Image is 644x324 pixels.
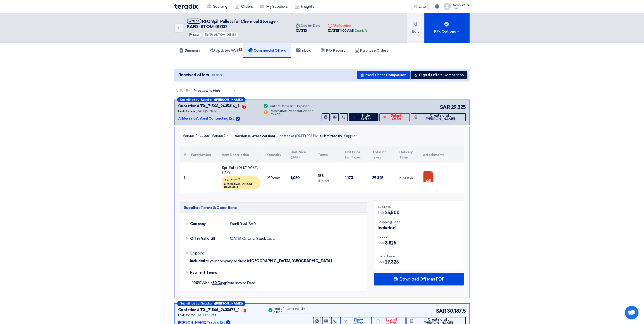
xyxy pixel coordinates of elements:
span: Low [193,33,199,36]
span: [DATE] 1:51 PM [196,313,216,317]
div: Khalil [453,7,470,10]
span: Download Offer as PDF [399,277,444,281]
img: profile_test.png [444,3,451,10]
div: Subtotal [378,204,460,209]
a: Insights [291,2,318,12]
span: 25 [267,176,271,180]
div: [DATE] 11:00 AM [328,28,367,33]
a: Orders [231,2,256,12]
span: [DATE] 5:53 PM [196,109,217,113]
button: Submit Offer [379,113,410,121]
img: Teradix logo [174,4,198,9]
a: Sourcing [203,2,231,12]
div: Taxes [378,235,460,240]
button: Edit [407,13,424,43]
span: 2 Need Revision, [224,182,252,189]
b: ([PERSON_NAME]) [214,98,243,101]
span: Within from Invoice Date. [192,281,256,285]
span: #STOM-015132 [214,33,236,36]
span: Create draft [PERSON_NAME] [419,114,462,121]
button: Excel Sheet Comparison [357,71,410,79]
div: Shipping Fees [378,220,460,224]
span: 1,173 [345,175,353,180]
th: # [180,147,187,163]
span: Supplier [201,98,212,101]
span: Last Update [178,109,195,113]
span: Supplier [201,302,212,305]
u: 30 Days [212,281,226,285]
div: 1 out of 1 items are fully priced [273,307,312,314]
h5: Purchase Orders [355,48,388,53]
img: Verified Account [236,117,240,121]
span: 2 Need Revision, [269,109,314,116]
div: Version 1 (Latest Version) [235,134,275,139]
span: [GEOGRAPHIC_DATA], [GEOGRAPHIC_DATA] [250,259,332,263]
div: Supplier [344,134,357,139]
div: Show 2 alternatives [222,176,260,190]
div: RFx Options [434,29,460,34]
span: ) [237,185,238,189]
h5: Updates Wall [210,48,238,53]
div: Updated at [DATE] 5:53 PM [277,134,318,139]
b: ([PERSON_NAME]) [214,302,243,305]
span: Received offers [178,72,209,78]
span: العربية [418,5,426,8]
span: Hide Offer [357,114,375,121]
button: Hide Offer [349,113,378,121]
th: Item Description [218,147,263,163]
span: RFQ Spill Pallets for Chemical Storage - KAFD -STOM-015132 [187,19,278,29]
div: Saudi Riyal (SAR) [230,220,256,228]
span: 29,325 [451,103,466,111]
th: Part Number [187,147,218,163]
span: 29,325 [385,259,399,265]
div: Quotation # TX_71566_2435314_1 [178,103,239,109]
div: 2 Alternatives Proposed [269,109,321,116]
button: Digital Offers Comparison [411,71,467,79]
span: to your company address in [205,259,250,263]
a: Summary [174,43,205,58]
div: Creation Date [296,23,320,28]
div: Account [453,3,466,7]
div: [DATE] [296,28,320,33]
a: Purchase Orders [350,43,393,58]
div: 9 Days left [353,29,367,33]
span: Included [190,259,205,263]
th: Total Inc. taxes [369,147,396,163]
strong: 100% [192,281,201,285]
span: SAR [378,210,384,215]
a: RFx Report [316,43,350,58]
button: العربية [411,3,429,10]
p: Al Mussaid Al Awal Contracting Est. [178,116,235,121]
a: Commercial Offers [243,43,291,58]
span: RFx [209,33,214,36]
span: ) [281,112,282,116]
div: Shipping [190,248,226,259]
h5: Summary [179,48,200,53]
div: 1 out of 1 items are fully priced [269,105,309,108]
th: Taxes [314,147,341,163]
span: SAR [378,260,384,264]
span: Or [242,236,247,241]
h5: Commercial Offers [248,48,286,53]
div: Submitted By [320,134,342,139]
span: 11 Offers [212,73,224,77]
span: 3,825 [385,240,396,246]
a: My Suppliers [256,2,291,12]
button: Create draft [PERSON_NAME] [411,113,466,121]
div: Quotation # TX_71566_2433473_1 [178,307,239,313]
h5: Inbox [296,48,311,53]
span: SAR [440,103,450,111]
div: Currency [190,218,226,229]
th: Unit Price (SAR) [287,147,314,163]
span: 1,020 [291,175,300,180]
span: Submitted by [180,302,199,305]
span: 25,500 [385,209,399,216]
span: Submit Offer [387,114,407,121]
div: – [177,97,246,102]
span: 3-5 Days [399,176,413,180]
td: Pieces [263,163,287,193]
span: Sort By [180,88,190,93]
span: 30,187.5 [447,307,466,315]
div: Total Price [378,254,460,259]
div: Payment Terms [190,267,360,278]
